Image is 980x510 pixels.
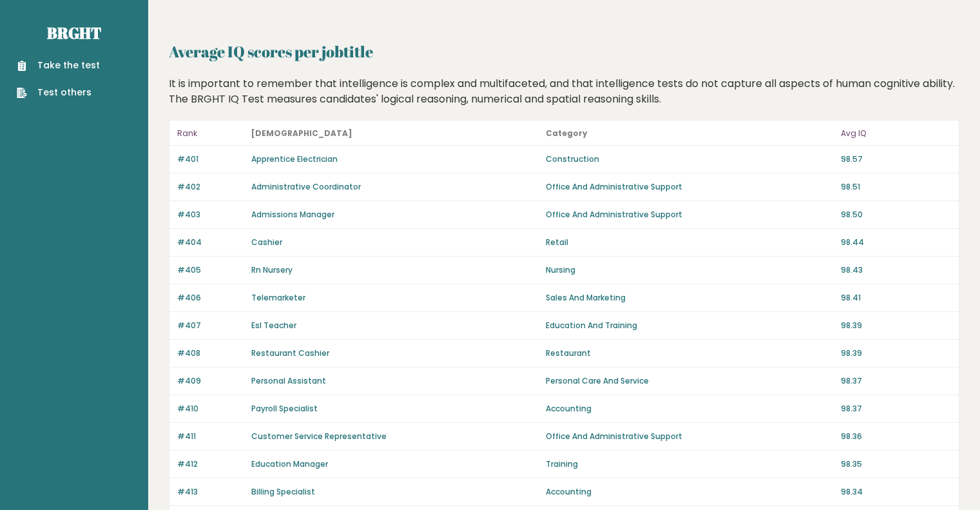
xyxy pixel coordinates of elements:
a: Admissions Manager [251,209,334,220]
p: #401 [177,153,244,165]
p: #411 [177,431,244,442]
p: 98.35 [841,458,951,470]
p: #407 [177,320,244,331]
a: Rn Nursery [251,264,293,275]
p: #408 [177,348,244,359]
a: Test others [17,86,100,99]
p: #412 [177,458,244,470]
p: #403 [177,209,244,221]
a: Administrative Coordinator [251,181,361,192]
a: Payroll Specialist [251,403,318,414]
b: Category [546,128,588,139]
p: #404 [177,237,244,248]
p: 98.34 [841,486,951,498]
p: Accounting [546,486,832,498]
p: Training [546,458,832,470]
p: #402 [177,181,244,193]
p: 98.43 [841,264,951,276]
p: 98.51 [841,181,951,193]
a: Brght [47,23,101,43]
p: Construction [546,153,832,165]
a: Restaurant Cashier [251,348,329,358]
a: Education Manager [251,458,328,469]
p: #406 [177,292,244,304]
a: Billing Specialist [251,486,315,497]
p: Avg IQ [841,126,951,141]
p: Education And Training [546,320,832,331]
p: 98.36 [841,431,951,442]
p: 98.37 [841,403,951,415]
a: Cashier [251,237,282,248]
a: Take the test [17,59,100,72]
p: 98.39 [841,348,951,359]
p: 98.41 [841,292,951,304]
a: Telemarketer [251,292,305,303]
div: It is important to remember that intelligence is complex and multifaceted, and that intelligence ... [164,76,965,107]
a: Personal Assistant [251,375,326,386]
p: #413 [177,486,244,498]
p: #405 [177,264,244,276]
p: 98.37 [841,375,951,387]
p: 98.57 [841,153,951,165]
p: Office And Administrative Support [546,209,832,221]
p: Restaurant [546,348,832,359]
b: [DEMOGRAPHIC_DATA] [251,128,352,139]
p: 98.50 [841,209,951,221]
a: Esl Teacher [251,320,296,331]
p: Nursing [546,264,832,276]
p: #410 [177,403,244,415]
h2: Average IQ scores per jobtitle [169,40,959,63]
p: Rank [177,126,244,141]
p: #409 [177,375,244,387]
p: Accounting [546,403,832,415]
p: Personal Care And Service [546,375,832,387]
p: Sales And Marketing [546,292,832,304]
p: Retail [546,237,832,248]
p: 98.44 [841,237,951,248]
a: Apprentice Electrician [251,153,338,164]
p: 98.39 [841,320,951,331]
p: Office And Administrative Support [546,431,832,442]
a: Customer Service Representative [251,431,387,442]
p: Office And Administrative Support [546,181,832,193]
